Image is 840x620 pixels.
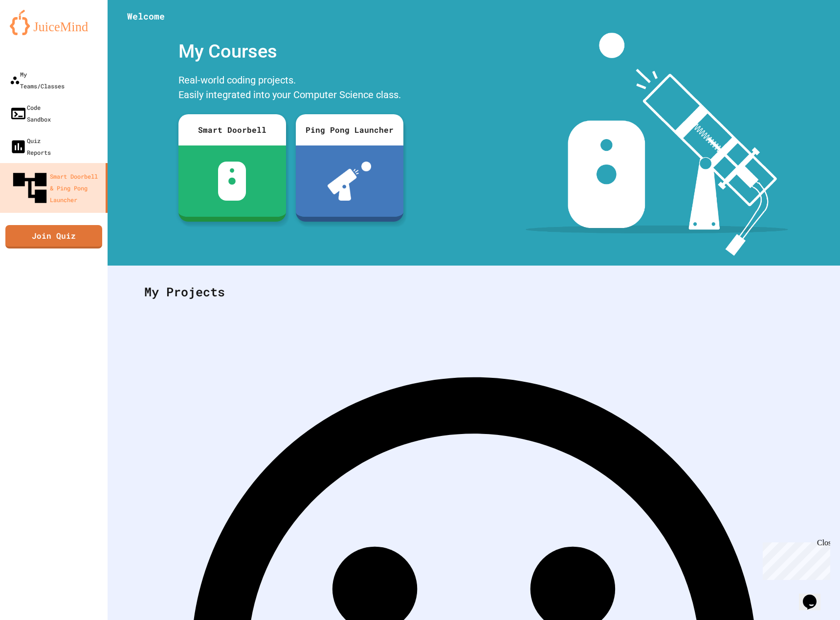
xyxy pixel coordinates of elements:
[174,33,408,70] div: My Courses
[174,70,408,107] div: Real-world coding projects. Easily integrated into your Computer Science class.
[10,102,51,125] div: Code Sandbox
[10,10,98,35] img: logo-orange.svg
[759,538,830,580] iframe: chat widget
[526,33,788,256] img: banner-image-my-projects.png
[5,225,102,248] a: Join Quiz
[218,162,246,201] img: sdb-white.svg
[10,168,102,208] div: Smart Doorbell & Ping Pong Launcher
[134,273,813,311] div: My Projects
[328,162,371,201] img: ppl-with-ball.png
[4,4,67,62] div: Chat with us now!Close
[10,135,51,158] div: Quiz Reports
[10,68,65,92] div: My Teams/Classes
[296,114,403,145] div: Ping Pong Launcher
[178,114,286,145] div: Smart Doorbell
[799,581,830,610] iframe: chat widget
